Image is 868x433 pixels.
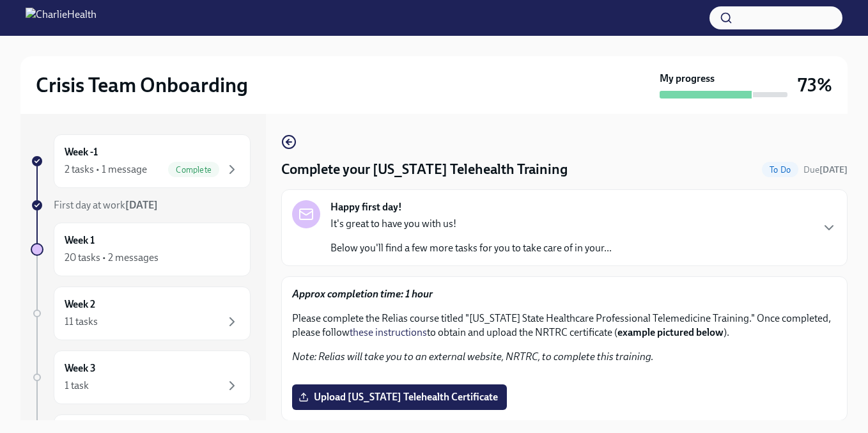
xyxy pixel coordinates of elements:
a: Week 120 tasks • 2 messages [31,223,251,276]
strong: Approx completion time: 1 hour [292,288,433,300]
a: these instructions [350,326,427,338]
em: Note: Relias will take you to an external website, NRTRC, to complete this training. [292,350,654,363]
span: Due [803,164,848,175]
a: Week -12 tasks • 1 messageComplete [31,134,251,188]
strong: My progress [660,72,715,86]
span: Upload [US_STATE] Telehealth Certificate [301,391,498,404]
p: Below you'll find a few more tasks for you to take care of in your... [330,241,612,255]
h6: Week 1 [65,233,95,248]
span: August 29th, 2025 09:00 [803,164,848,176]
h2: Crisis Team Onboarding [36,72,248,98]
div: 2 tasks • 1 message [65,162,147,177]
span: To Do [762,165,798,175]
a: Week 31 task [31,350,251,404]
span: First day at work [54,199,158,211]
p: Please complete the Relias course titled "[US_STATE] State Healthcare Professional Telemedicine T... [292,311,837,340]
a: Week 211 tasks [31,287,251,340]
div: 11 tasks [65,315,98,329]
h3: 73% [798,74,832,97]
p: It's great to have you with us! [330,217,612,231]
h4: Complete your [US_STATE] Telehealth Training [281,160,568,179]
strong: Happy first day! [330,200,402,214]
h6: Week 3 [65,361,96,375]
span: Complete [168,165,219,175]
div: 1 task [65,379,89,393]
h6: Week 2 [65,297,95,311]
h6: Week -1 [65,145,98,159]
strong: [DATE] [125,199,158,211]
img: CharlieHealth [26,8,97,28]
div: 20 tasks • 2 messages [65,251,159,265]
strong: [DATE] [819,164,848,175]
strong: example pictured below [617,326,724,338]
label: Upload [US_STATE] Telehealth Certificate [292,384,507,410]
a: First day at work[DATE] [31,198,251,212]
